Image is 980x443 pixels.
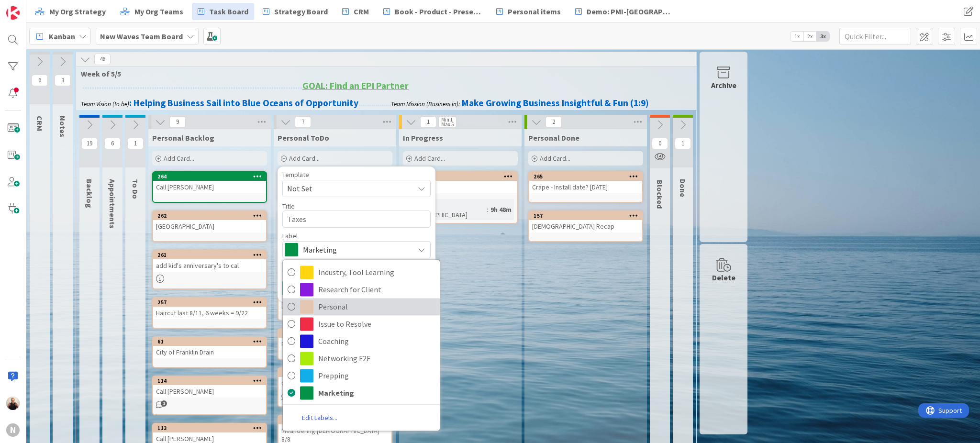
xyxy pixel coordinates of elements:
div: 262 [153,211,266,220]
span: 1 [161,400,167,407]
div: Call [PERSON_NAME] [153,181,266,193]
strong: Make Growing Business Insightful & Fun (1:9) [462,97,649,109]
div: 9h 48m [488,204,514,215]
u: GOAL: Find an EPI Partner [302,80,409,91]
div: 257 [157,299,266,306]
b: New Waves Team Board [100,32,183,41]
div: 108Cardio [278,368,391,389]
a: Task Board [192,3,254,20]
a: Issue to Resolve [283,315,440,332]
div: 262[GEOGRAPHIC_DATA] [153,211,266,233]
span: 6 [104,138,121,149]
span: Add Card... [164,154,194,163]
span: Blocked [655,180,665,209]
a: 157[DEMOGRAPHIC_DATA] Recap [528,210,643,242]
div: 108 [278,368,391,377]
div: [PERSON_NAME] Admin [278,299,391,311]
div: 114 [153,377,266,385]
div: 254 [278,416,391,424]
strong: Helping Business Sail into Blue Oceans of Opportunity [134,97,358,109]
span: 1x [791,32,803,41]
span: 1 [675,138,691,149]
a: Prepping [283,367,440,384]
a: 264Call [PERSON_NAME] [152,171,267,203]
div: 61 [153,337,266,346]
span: Issue to Resolve [318,317,435,331]
a: Coaching [283,332,440,350]
img: Visit kanbanzone.com [6,6,20,20]
span: Book - Product - Presentation [395,6,482,17]
em: Team Vision (to be) [81,100,129,108]
span: To Do [131,179,140,199]
span: My Org Teams [134,6,183,17]
a: 181StocksTime in [GEOGRAPHIC_DATA]:9h 48m [403,171,518,224]
div: [GEOGRAPHIC_DATA] [153,220,266,233]
div: Stocks [404,181,517,193]
strong: : [129,97,132,109]
span: 9 [169,116,186,128]
a: Edit Labels... [283,410,356,427]
div: add kid's anniversary's to cal [153,259,266,272]
div: 181Stocks [404,172,517,193]
span: Notes [58,116,67,137]
a: Book - Product - Presentation [378,3,488,20]
div: Cardio [278,377,391,389]
div: 61City of Franklin Drain [153,337,266,358]
div: 265Crape - Install date? [DATE] [529,172,642,193]
span: 3 [55,75,71,86]
span: Not Set [287,182,407,195]
textarea: Taxes [282,210,431,228]
label: Title [282,202,295,210]
div: 260[PERSON_NAME] Admin [278,290,391,311]
div: Crape - Install date? [DATE] [529,181,642,193]
div: N [6,423,20,437]
span: CRM [35,116,45,131]
span: Add Card... [289,154,320,163]
span: Week of 5/5 [81,69,684,78]
div: 261 [157,252,266,258]
input: Quick Filter... [839,28,911,45]
span: Demo: PMI-[GEOGRAPHIC_DATA] [587,6,674,17]
div: 114Call [PERSON_NAME] [153,377,266,398]
div: 182 [278,329,391,338]
span: 0 [652,138,668,149]
span: Personal items [508,6,561,17]
div: 261 [153,251,266,259]
span: Add Card... [540,154,570,163]
div: 113 [157,425,266,432]
span: Prepping [318,368,435,383]
a: 61City of Franklin Drain [152,336,267,368]
span: 19 [81,138,98,149]
div: 61 [157,338,266,345]
a: 265Crape - Install date? [DATE] [528,171,643,203]
a: Personal items [490,3,567,20]
div: 262 [157,212,266,219]
div: 181 [408,173,517,180]
div: Max 5 [441,122,454,127]
img: MB [6,397,20,410]
a: 108Cardio [278,367,392,407]
span: Template [282,171,309,178]
a: 261add kid's anniversary's to cal [152,250,267,289]
a: Demo: PMI-[GEOGRAPHIC_DATA] [569,3,679,20]
div: Archive [711,79,736,91]
span: 6 [32,75,48,86]
a: My Org Strategy [29,3,111,20]
div: 182Budget [278,329,391,350]
span: Appointments [108,179,117,229]
a: 257Haircut last 8/11, 6 weeks = 9/22 [152,297,267,329]
span: Personal ToDo [278,133,329,143]
a: Research for Client [283,281,440,298]
span: CRM [354,6,369,17]
a: 262[GEOGRAPHIC_DATA] [152,210,267,242]
div: 114 [157,377,266,384]
span: Backlog [85,179,94,208]
div: Delete [712,272,735,283]
span: : [487,204,488,215]
div: Call [PERSON_NAME] [153,385,266,398]
span: Label [282,233,298,239]
span: 46 [94,54,111,65]
div: 257Haircut last 8/11, 6 weeks = 9/22 [153,298,266,319]
a: Strategy Board [257,3,334,20]
span: Task Board [209,6,248,17]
